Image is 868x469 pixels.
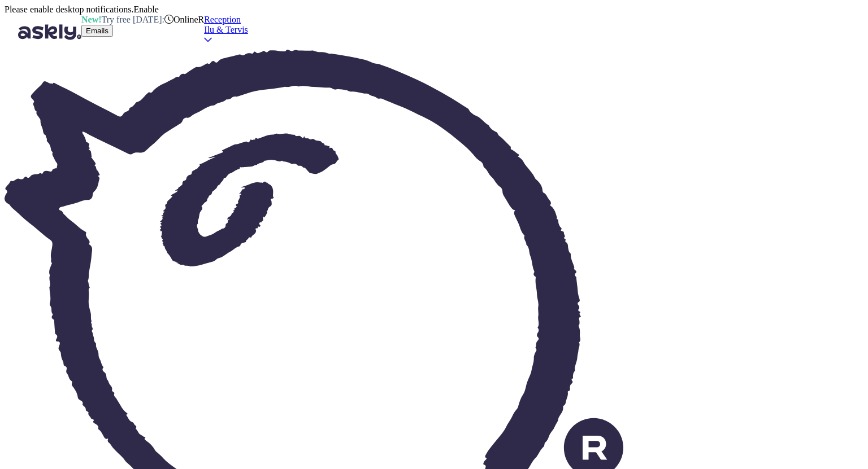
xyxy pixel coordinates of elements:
[5,5,625,15] div: Please enable desktop notifications.
[204,25,248,35] div: Ilu & Tervis
[133,5,158,14] span: Enable
[204,15,248,25] div: Reception
[204,15,248,45] a: ReceptionIlu & Tervis
[81,15,164,25] div: Try free [DATE]:
[198,15,204,50] div: R
[164,15,198,25] div: Online
[81,25,113,37] button: Emails
[81,15,102,24] b: New!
